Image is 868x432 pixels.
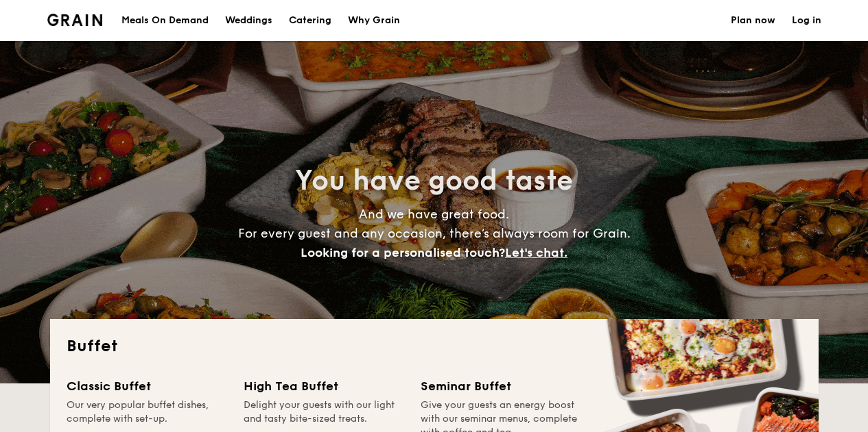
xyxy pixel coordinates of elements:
[244,377,404,396] div: High Tea Buffet
[505,245,567,260] span: Let's chat.
[47,14,103,26] a: Logotype
[295,164,573,197] span: You have good taste
[421,377,581,396] div: Seminar Buffet
[67,335,802,357] h2: Buffet
[67,377,227,396] div: Classic Buffet
[301,245,505,260] span: Looking for a personalised touch?
[238,207,631,260] span: And we have great food. For every guest and any occasion, there’s always room for Grain.
[47,14,103,26] img: Grain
